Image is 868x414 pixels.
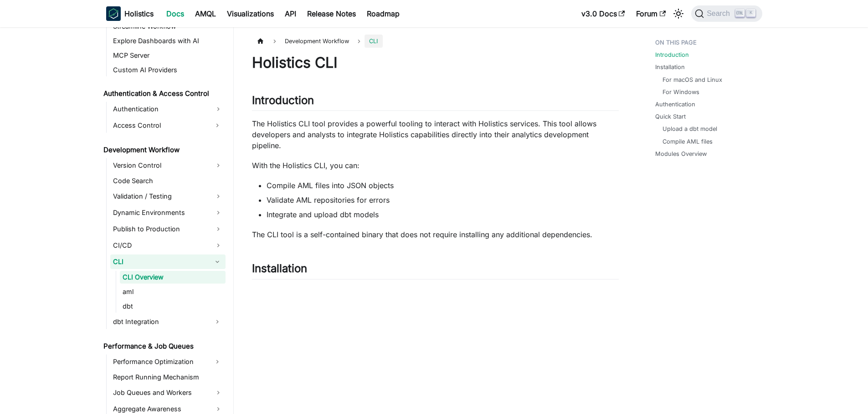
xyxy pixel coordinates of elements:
a: Performance & Job Queues [101,340,226,353]
a: Roadmap [361,6,405,21]
a: Release Notes [302,6,361,21]
button: Collapse sidebar category 'CLI' [209,254,226,269]
a: Custom AI Providers [110,64,226,76]
nav: Breadcrumbs [252,35,619,48]
a: Authentication & Access Control [101,87,226,100]
a: Dynamic Environments [110,205,226,220]
h1: Holistics CLI [252,54,619,72]
a: MCP Server [110,49,226,62]
p: The Holistics CLI tool provides a powerful tooling to interact with Holistics services. This tool... [252,118,619,151]
a: Code Search [110,175,226,187]
a: Home page [252,35,269,48]
a: v3.0 Docs [576,6,631,21]
a: Publish to Production [110,222,226,236]
a: Forum [631,6,671,21]
p: With the Holistics CLI, you can: [252,160,619,171]
span: Development Workflow [280,35,354,48]
h2: Introduction [252,94,619,111]
a: Authentication [655,100,695,109]
a: Modules Overview [655,150,707,158]
a: Performance Optimization [110,354,209,369]
a: Quick Start [655,112,686,121]
button: Switch between dark and light mode (currently light mode) [671,6,686,21]
a: For Windows [663,88,699,96]
button: Search (Ctrl+K) [691,5,762,22]
button: Expand sidebar category 'Access Control' [209,118,226,133]
span: Search [704,10,735,18]
li: Integrate and upload dbt models [267,209,619,220]
a: CLI Overview [120,271,226,284]
a: Authentication [110,102,226,116]
a: Version Control [110,158,226,173]
a: Report Running Mechanism [110,371,226,384]
li: Validate AML repositories for errors [267,195,619,205]
a: AMQL [190,6,221,21]
h2: Installation [252,262,619,279]
a: API [279,6,302,21]
a: Explore Dashboards with AI [110,35,226,47]
p: The CLI tool is a self-contained binary that does not require installing any additional dependenc... [252,229,619,240]
span: CLI [365,35,382,48]
button: Expand sidebar category 'dbt Integration' [209,314,226,329]
a: Compile AML files [663,137,713,146]
a: HolisticsHolistics [106,6,154,21]
button: Expand sidebar category 'Performance Optimization' [209,354,226,369]
a: dbt Integration [110,314,209,329]
a: Access Control [110,118,209,133]
b: Holistics [124,8,154,19]
a: Upload a dbt model [663,125,717,133]
a: CI/CD [110,238,226,253]
nav: Docs sidebar [97,27,234,414]
li: Compile AML files into JSON objects [267,180,619,191]
a: Job Queues and Workers [110,385,226,400]
a: Validation / Testing [110,189,226,204]
kbd: K [746,9,755,17]
a: Introduction [655,50,689,59]
a: Docs [161,6,190,21]
a: For macOS and Linux [663,75,722,84]
img: Holistics [106,6,121,21]
a: dbt [120,300,226,313]
a: CLI [110,254,209,269]
a: Installation [655,63,685,71]
a: aml [120,285,226,298]
a: Visualizations [221,6,279,21]
a: Development Workflow [101,144,226,156]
